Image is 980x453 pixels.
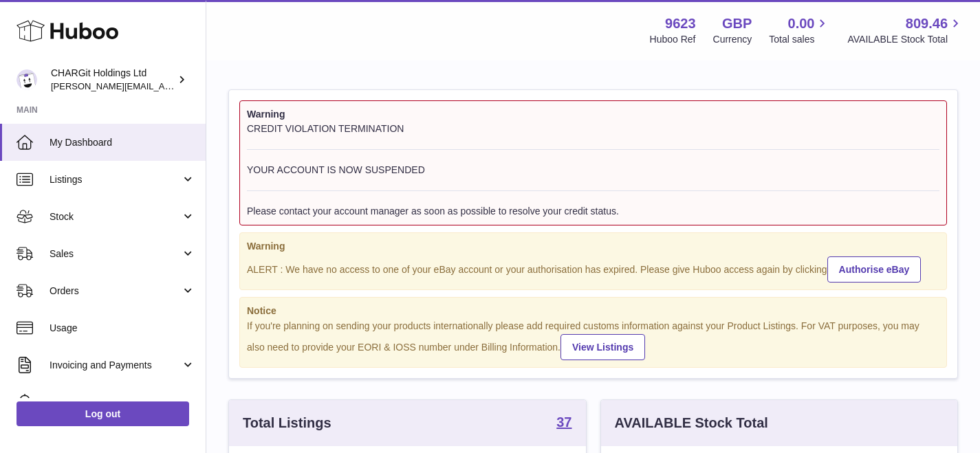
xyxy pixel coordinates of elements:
strong: Warning [247,240,939,253]
div: CREDIT VIOLATION TERMINATION YOUR ACCOUNT IS NOW SUSPENDED Please contact your account manager as... [247,122,939,218]
div: Huboo Ref [650,33,696,46]
span: 809.46 [906,14,948,33]
strong: 9623 [665,14,696,33]
a: Log out [17,401,189,426]
strong: Warning [247,108,939,121]
span: My Dashboard [50,136,195,149]
h3: AVAILABLE Stock Total [615,414,768,432]
span: Cases [50,396,195,409]
a: 809.46 AVAILABLE Stock Total [847,14,963,46]
span: 0.00 [788,14,815,33]
h3: Total Listings [243,414,331,432]
a: 0.00 Total sales [769,14,830,46]
strong: GBP [722,14,752,33]
strong: 37 [556,415,571,429]
span: Listings [50,173,181,186]
a: 37 [556,415,571,432]
a: Authorise eBay [827,256,922,283]
span: Stock [50,210,181,223]
span: [PERSON_NAME][EMAIL_ADDRESS][DOMAIN_NAME] [51,80,276,91]
div: ALERT : We have no access to one of your eBay account or your authorisation has expired. Please g... [247,254,939,283]
img: francesca@chargit.co.uk [17,69,37,90]
span: AVAILABLE Stock Total [847,33,963,46]
div: Currency [713,33,752,46]
div: CHARGit Holdings Ltd [51,67,175,93]
span: Orders [50,285,181,298]
div: If you're planning on sending your products internationally please add required customs informati... [247,320,939,361]
strong: Notice [247,305,939,318]
span: Sales [50,247,181,261]
span: Invoicing and Payments [50,359,181,372]
a: View Listings [560,334,645,360]
span: Usage [50,322,195,335]
span: Total sales [769,33,830,46]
